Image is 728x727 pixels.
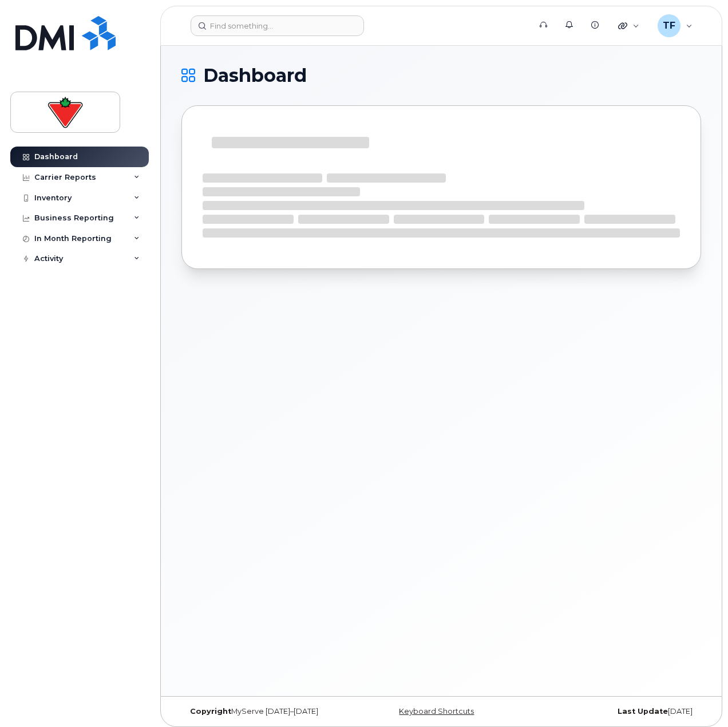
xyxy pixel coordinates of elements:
[181,707,355,716] div: MyServe [DATE]–[DATE]
[203,67,307,84] span: Dashboard
[618,707,668,716] strong: Last Update
[399,707,474,716] a: Keyboard Shortcuts
[190,707,231,716] strong: Copyright
[528,707,701,716] div: [DATE]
